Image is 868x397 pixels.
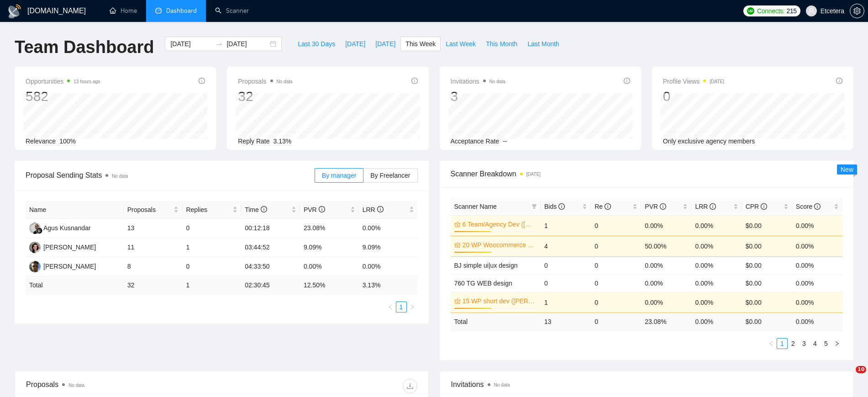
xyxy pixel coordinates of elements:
[799,339,809,349] a: 3
[59,138,76,145] span: 100%
[124,238,183,257] td: 11
[300,219,359,238] td: 23.08%
[29,261,41,272] img: AP
[110,7,137,15] a: homeHome
[494,382,510,387] span: No data
[26,379,221,393] div: Proposals
[454,298,461,304] span: crown
[340,37,370,51] button: [DATE]
[594,203,611,210] span: Re
[761,203,767,210] span: info-circle
[856,366,866,373] span: 10
[245,206,267,213] span: Time
[68,383,84,388] span: No data
[691,256,742,274] td: 0.00%
[691,236,742,256] td: 0.00%
[370,37,400,51] button: [DATE]
[541,312,591,330] td: 13
[821,339,831,349] a: 5
[375,39,395,49] span: [DATE]
[300,238,359,257] td: 9.09%
[182,219,241,238] td: 0
[605,203,611,210] span: info-circle
[241,219,300,238] td: 00:12:18
[503,138,507,145] span: --
[29,222,41,234] img: AK
[808,8,815,14] span: user
[591,292,641,312] td: 0
[850,7,864,15] span: setting
[624,78,630,84] span: info-circle
[742,215,792,236] td: $0.00
[645,203,666,210] span: PVR
[29,262,96,270] a: AP[PERSON_NAME]
[199,78,205,84] span: info-circle
[359,238,418,257] td: 9.09%
[405,39,436,49] span: This Week
[541,292,591,312] td: 1
[463,240,535,250] a: 20 WP Woocommerce ([PERSON_NAME])
[26,138,56,145] span: Relevance
[541,215,591,236] td: 1
[541,236,591,256] td: 4
[388,304,393,310] span: left
[591,274,641,292] td: 0
[400,37,441,51] button: This Week
[36,228,42,234] img: gigradar-bm.png
[663,76,724,87] span: Profile Views
[451,168,843,180] span: Scanner Breakdown
[591,215,641,236] td: 0
[486,39,517,49] span: This Month
[377,206,384,212] span: info-circle
[836,78,842,84] span: info-circle
[300,257,359,276] td: 0.00%
[43,223,91,233] div: Agus Kusnandar
[792,236,842,256] td: 0.00%
[591,256,641,274] td: 0
[786,6,796,16] span: 215
[691,292,742,312] td: 0.00%
[810,339,820,349] a: 4
[788,339,798,349] a: 2
[241,238,300,257] td: 03:44:52
[641,312,691,330] td: 23.08 %
[691,274,742,292] td: 0.00%
[837,366,859,388] iframe: Intercom live chat
[691,312,742,330] td: 0.00 %
[370,172,410,179] span: By Freelancer
[850,4,864,18] button: setting
[463,219,535,229] a: 6 Team/Agency Dev ([GEOGRAPHIC_DATA])
[26,201,124,219] th: Name
[407,302,418,312] button: right
[742,274,792,292] td: $0.00
[322,172,356,179] span: By manager
[43,242,96,252] div: [PERSON_NAME]
[241,276,300,294] td: 02:30:45
[766,338,777,349] li: Previous Page
[124,201,183,219] th: Proposals
[454,221,461,228] span: crown
[463,296,535,306] a: 15 WP short dev ([PERSON_NAME] B)
[777,338,788,349] li: 1
[821,338,831,349] li: 5
[385,302,396,312] li: Previous Page
[742,312,792,330] td: $ 0.00
[799,338,810,349] li: 3
[319,206,325,212] span: info-circle
[345,39,365,49] span: [DATE]
[29,243,96,250] a: TT[PERSON_NAME]
[747,7,754,15] img: upwork-logo.png
[304,206,325,213] span: PVR
[757,6,784,16] span: Connects:
[43,261,96,271] div: [PERSON_NAME]
[274,138,292,145] span: 3.13%
[112,174,128,179] span: No data
[530,200,539,213] span: filter
[451,76,505,87] span: Invitations
[489,79,505,84] span: No data
[710,79,724,84] time: [DATE]
[558,203,565,210] span: info-circle
[454,242,461,248] span: crown
[663,138,755,145] span: Only exclusive agency members
[385,302,396,312] button: left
